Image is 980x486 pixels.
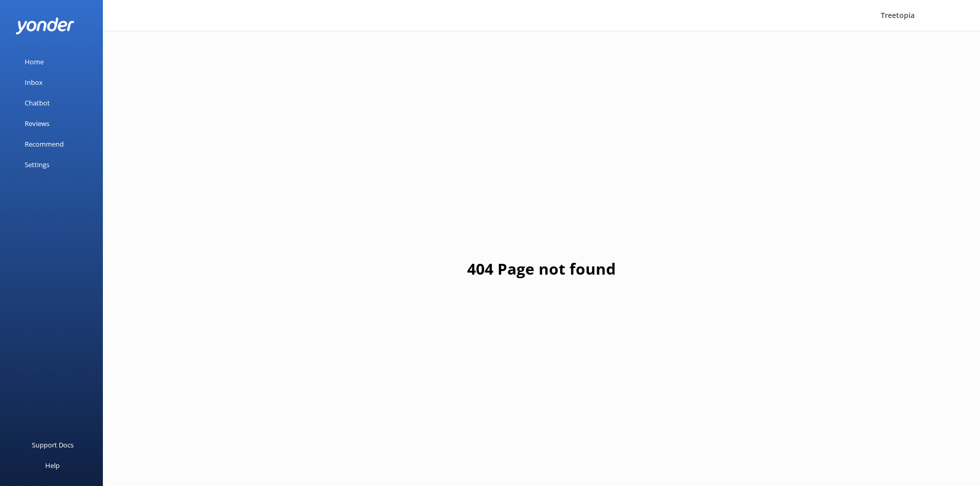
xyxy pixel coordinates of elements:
h1: 404 Page not found [467,257,616,281]
div: Support Docs [32,435,74,455]
div: Inbox [25,72,43,93]
div: Help [45,455,60,476]
div: Chatbot [25,93,50,113]
div: Recommend [25,134,64,154]
img: yonder-white-logo.png [15,17,75,34]
div: Home [25,51,44,72]
div: Settings [25,154,49,175]
div: Reviews [25,113,49,134]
